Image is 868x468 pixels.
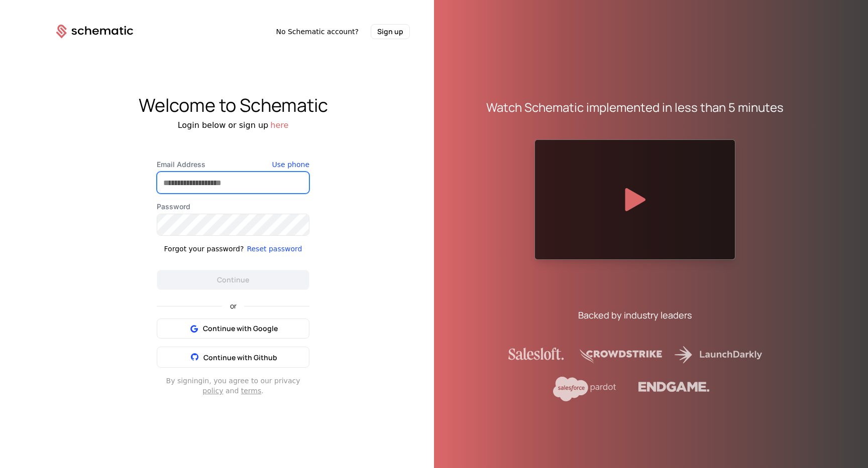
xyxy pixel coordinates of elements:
[203,324,278,334] span: Continue with Google
[157,376,309,396] div: By signing in , you agree to our privacy and .
[270,119,288,131] button: here
[157,270,309,290] button: Continue
[222,302,245,309] span: or
[157,347,309,368] button: Continue with Github
[157,202,309,212] label: Password
[164,244,244,254] div: Forgot your password?
[371,24,410,39] button: Sign up
[486,99,784,115] div: Watch Schematic implemented in less than 5 minutes
[276,27,359,37] span: No Schematic account?
[578,308,692,322] div: Backed by industry leaders
[202,387,223,395] a: policy
[203,353,277,362] span: Continue with Github
[241,387,262,395] a: terms
[272,160,309,170] button: Use phone
[32,119,434,131] div: Login below or sign up
[247,244,302,254] button: Reset password
[157,319,309,339] button: Continue with Google
[32,95,434,115] div: Welcome to Schematic
[157,160,309,170] label: Email Address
